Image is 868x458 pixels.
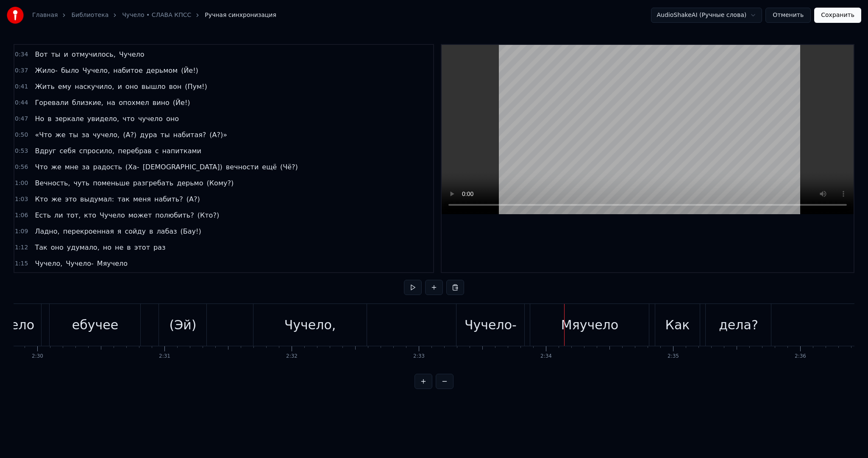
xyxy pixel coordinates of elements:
span: Жить [34,82,55,91]
span: сойду [124,226,147,236]
span: ты [68,130,79,140]
span: себя [59,146,77,156]
span: (Йе!) [172,98,191,108]
span: же [50,162,62,172]
span: раз [153,243,166,252]
div: Чучело, [284,315,336,334]
span: же [50,194,62,204]
span: дерьмом [145,66,178,75]
span: чучело [137,114,164,124]
span: дура [139,130,158,140]
span: (А?)» [209,130,228,140]
span: в [126,243,131,252]
span: 1:06 [15,211,28,220]
div: дела? [719,315,758,334]
span: [DEMOGRAPHIC_DATA]) [142,162,223,172]
span: в [47,114,52,124]
span: может [128,210,153,220]
span: же [54,130,66,140]
span: я [117,226,122,236]
span: оно [125,82,139,91]
span: чучело, [92,130,120,140]
span: (Йе!) [180,66,199,75]
div: 2:36 [795,353,806,360]
span: 1:00 [15,179,28,188]
span: поменьше [92,178,131,188]
span: кто [83,210,97,220]
div: 2:32 [286,353,298,360]
span: за [81,130,90,140]
span: 1:15 [15,259,28,268]
span: и [63,50,69,59]
div: Как [665,315,690,334]
span: (Пум!) [184,82,208,91]
span: 1:09 [15,227,28,236]
span: набитая? [172,130,207,140]
span: (Кто?) [197,210,220,220]
div: (Эй) [170,315,197,334]
span: Ладно, [34,226,60,236]
span: ещё [261,162,278,172]
span: и [117,82,122,91]
nav: breadcrumb [32,11,276,19]
span: в [148,226,154,236]
div: ебучее [72,315,118,334]
span: (Кому?) [206,178,234,188]
span: 0:41 [15,83,28,91]
span: перебрав [117,146,153,156]
span: Горевали [34,98,69,108]
span: не [114,243,124,252]
span: оно [50,243,64,252]
span: 0:53 [15,147,28,155]
span: близкие, [71,98,104,108]
span: было [60,66,80,75]
span: дерьмо [176,178,204,188]
span: «Что [34,130,53,140]
span: Ручная синхронизация [205,11,276,19]
span: вино [152,98,170,108]
span: ему [57,82,72,91]
span: 0:44 [15,99,28,107]
span: Чучело, [81,66,111,75]
span: так [117,194,131,204]
span: вечности [225,162,260,172]
span: зеркале [54,114,85,124]
span: радость [92,162,122,172]
div: 2:35 [668,353,679,360]
span: что [122,114,136,124]
span: меня [132,194,152,204]
div: 2:31 [159,353,170,360]
span: Вот [34,50,48,59]
span: 1:03 [15,195,28,204]
span: тот, [66,210,82,220]
span: удумало, [66,243,100,252]
span: вон [168,82,183,91]
span: (А?) [122,130,137,140]
span: напитками [161,146,202,156]
span: (Чё?) [279,162,299,172]
button: Отменить [765,8,811,23]
span: опохмел [118,98,150,108]
span: (А?) [186,194,201,204]
span: выдумал: [79,194,115,204]
a: Главная [32,11,58,19]
span: Вечность, [34,178,71,188]
span: чуть [73,178,91,188]
span: Кто [34,194,48,204]
span: мне [64,162,79,172]
span: Вдруг [34,146,57,156]
div: Мяучело [561,315,618,334]
span: Чучело- [65,259,95,268]
div: 2:34 [540,353,552,360]
span: 0:50 [15,131,28,139]
span: этот [134,243,151,252]
div: 2:30 [32,353,43,360]
span: ли [53,210,64,220]
span: (Ха- [125,162,140,172]
span: отмучилось, [71,50,117,59]
span: 0:56 [15,163,28,171]
span: за [81,162,90,172]
div: 2:33 [413,353,425,360]
span: перекроенная [62,226,115,236]
span: вышло [141,82,167,91]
